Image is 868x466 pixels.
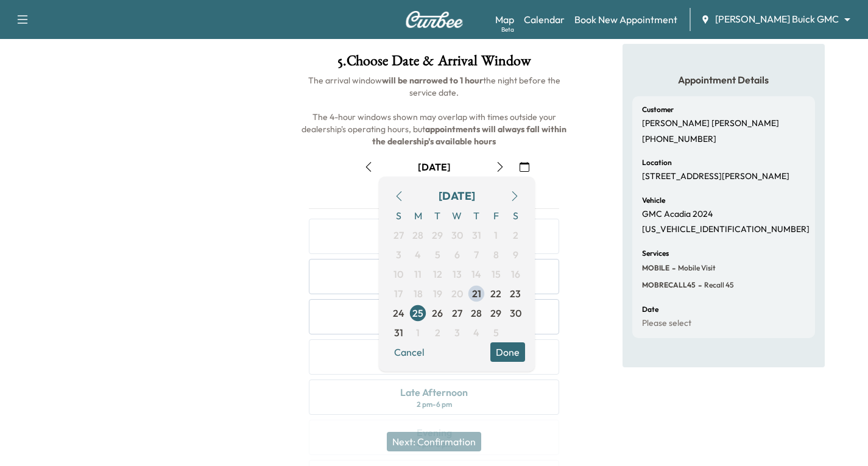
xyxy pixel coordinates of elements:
[495,12,514,27] a: MapBeta
[574,12,677,27] a: Book New Appointment
[394,286,403,301] span: 17
[396,247,401,262] span: 3
[447,206,467,225] span: W
[642,171,789,182] p: [STREET_ADDRESS][PERSON_NAME]
[415,247,421,262] span: 4
[513,247,518,262] span: 9
[474,247,479,262] span: 7
[642,306,658,313] h6: Date
[394,325,403,340] span: 31
[418,160,451,174] div: [DATE]
[451,228,463,242] span: 30
[676,263,716,273] span: Mobile Visit
[432,306,443,320] span: 26
[524,12,565,27] a: Calendar
[389,206,408,225] span: S
[302,75,568,147] span: The arrival window the night before the service date. The 4-hour windows shown may overlap with t...
[382,75,483,86] b: will be narrowed to 1 hour
[642,134,716,145] p: [PHONE_NUMBER]
[642,209,713,220] p: GMC Acadia 2024
[414,267,422,281] span: 11
[642,250,669,257] h6: Services
[416,325,420,340] span: 1
[393,267,403,281] span: 10
[433,267,442,281] span: 12
[433,286,442,301] span: 19
[454,247,460,262] span: 6
[490,306,501,320] span: 29
[472,286,481,301] span: 21
[412,306,423,320] span: 25
[696,279,702,291] span: -
[642,224,810,235] p: [US_VEHICLE_IDENTIFICATION_NUMBER]
[405,11,464,28] img: Curbee Logo
[702,280,734,290] span: Recall 45
[510,286,521,301] span: 23
[642,280,696,290] span: MOBRECALL45
[642,159,672,166] h6: Location
[412,228,423,242] span: 28
[642,118,779,129] p: [PERSON_NAME] [PERSON_NAME]
[408,206,428,225] span: M
[372,124,568,147] b: appointments will always fall within the dealership's available hours
[435,325,440,340] span: 2
[510,306,521,320] span: 30
[632,73,815,86] h5: Appointment Details
[471,267,481,281] span: 14
[473,325,479,340] span: 4
[642,263,669,273] span: MOBILE
[642,318,691,329] p: Please select
[414,286,423,301] span: 18
[452,306,462,320] span: 27
[493,247,499,262] span: 8
[453,267,462,281] span: 13
[642,197,665,204] h6: Vehicle
[435,247,440,262] span: 5
[393,306,404,320] span: 24
[490,286,501,301] span: 22
[439,188,475,205] div: [DATE]
[486,206,506,225] span: F
[492,267,501,281] span: 15
[472,228,481,242] span: 31
[451,286,463,301] span: 20
[393,228,404,242] span: 27
[513,228,518,242] span: 2
[493,325,499,340] span: 5
[511,267,520,281] span: 16
[471,306,482,320] span: 28
[467,206,486,225] span: T
[299,54,569,74] h1: 5 . Choose Date & Arrival Window
[715,12,839,26] span: [PERSON_NAME] Buick GMC
[642,106,674,113] h6: Customer
[669,262,676,274] span: -
[428,206,447,225] span: T
[494,228,498,242] span: 1
[490,342,525,362] button: Done
[506,206,525,225] span: S
[432,228,443,242] span: 29
[454,325,460,340] span: 3
[501,25,514,34] div: Beta
[389,342,430,362] button: Cancel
